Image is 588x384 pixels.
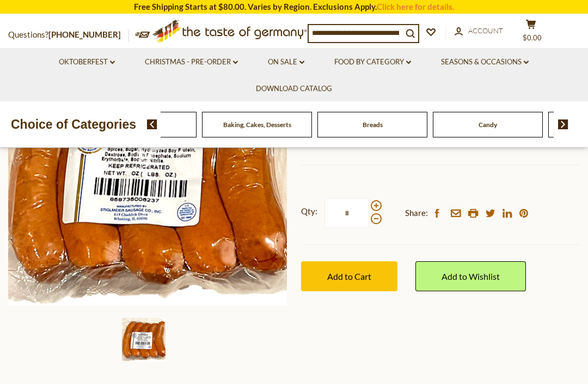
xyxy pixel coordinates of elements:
img: next arrow [558,119,568,129]
a: On Sale [268,56,304,68]
button: $0.00 [514,19,547,46]
a: Account [455,25,503,37]
span: Share: [405,206,428,220]
a: Oktoberfest [59,56,115,68]
a: Baking, Cakes, Desserts [223,121,291,129]
a: Download Catalog [256,83,332,95]
button: Add to Cart [301,261,397,291]
img: previous arrow [147,119,157,129]
a: [PHONE_NUMBER] [48,29,121,39]
a: Food By Category [334,56,411,68]
img: Stiglmeier "Thuringian" Sausages. 1 lbs. [122,318,166,362]
a: Click here for details. [377,2,454,11]
a: Christmas - PRE-ORDER [145,56,238,68]
li: We will ship this product in heat-protective packaging and ice. [311,152,580,165]
a: Seasons & Occasions [441,56,529,68]
span: Account [468,26,503,35]
strong: Qty: [301,205,317,218]
span: Add to Cart [327,271,371,281]
span: $0.00 [523,33,542,42]
img: Stiglmeier "Thuringian" Sausages. 1 lbs. [8,26,287,305]
a: Breads [363,121,383,129]
p: Questions? [8,28,129,42]
input: Qty: [324,198,369,228]
a: Candy [479,121,497,129]
a: Add to Wishlist [415,261,526,291]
